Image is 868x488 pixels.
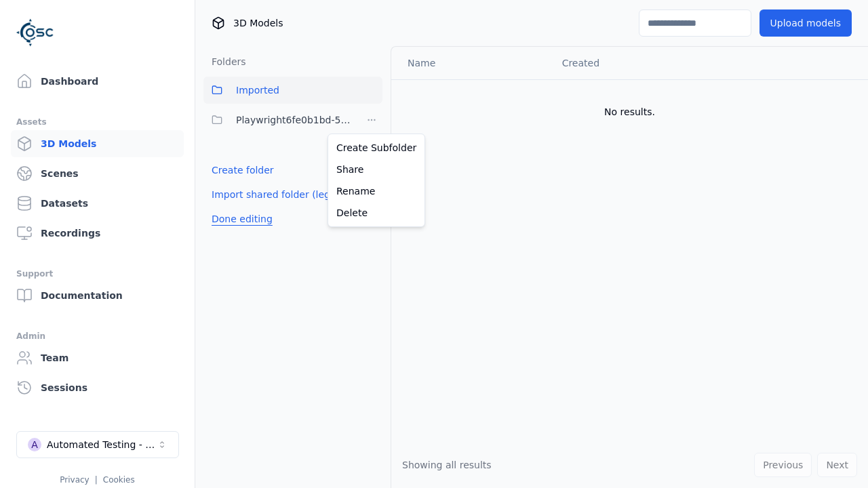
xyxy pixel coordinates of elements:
[331,202,422,224] a: Delete
[331,159,422,180] a: Share
[331,137,422,159] a: Create Subfolder
[331,180,422,202] a: Rename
